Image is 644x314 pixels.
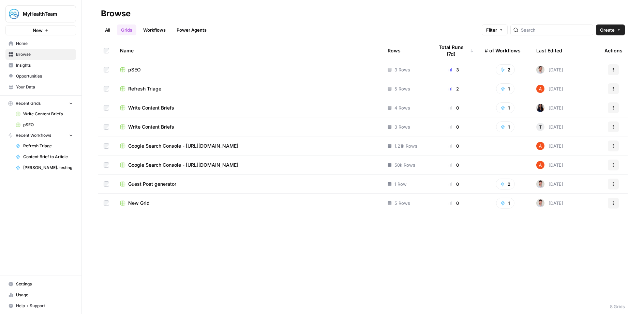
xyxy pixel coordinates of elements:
[5,130,76,141] button: Recent Workflows
[120,85,377,92] a: Refresh Triage
[610,303,625,310] div: 8 Grids
[434,162,474,168] div: 0
[496,83,514,94] button: 1
[5,49,76,60] a: Browse
[434,143,474,149] div: 0
[16,40,73,47] span: Home
[434,41,474,60] div: Total Runs (7d)
[434,104,474,111] div: 0
[536,199,563,207] div: [DATE]
[394,143,417,149] span: 1.21k Rows
[536,41,562,60] div: Last Edited
[5,279,76,290] a: Settings
[434,85,474,92] div: 2
[23,154,73,160] span: Content Brief to Article
[128,162,238,168] span: Google Search Console - [URL][DOMAIN_NAME]
[536,123,563,131] div: [DATE]
[120,143,377,149] a: Google Search Console - [URL][DOMAIN_NAME]
[394,85,410,92] span: 5 Rows
[16,303,73,309] span: Help + Support
[13,119,76,130] a: pSEO
[5,82,76,93] a: Your Data
[120,41,377,60] div: Name
[394,162,415,168] span: 50k Rows
[482,24,508,35] button: Filter
[536,161,563,169] div: [DATE]
[536,199,544,207] img: tdmuw9wfe40fkwq84phcceuazoww
[604,41,623,60] div: Actions
[128,143,238,149] span: Google Search Console - [URL][DOMAIN_NAME]
[496,121,514,132] button: 1
[521,27,590,33] input: Search
[33,27,43,34] span: New
[128,104,174,111] span: Write Content Briefs
[13,151,76,162] a: Content Brief to Article
[13,162,76,173] a: [PERSON_NAME]. testing
[539,123,542,130] span: T
[485,41,521,60] div: # of Workflows
[600,27,615,33] span: Create
[536,66,544,74] img: tdmuw9wfe40fkwq84phcceuazoww
[5,60,76,71] a: Insights
[128,181,176,187] span: Guest Post generator
[120,104,377,111] a: Write Content Briefs
[536,85,563,93] div: [DATE]
[120,162,377,168] a: Google Search Console - [URL][DOMAIN_NAME]
[8,8,20,20] img: MyHealthTeam Logo
[5,25,76,35] button: New
[173,24,211,35] a: Power Agents
[536,104,544,112] img: rox323kbkgutb4wcij4krxobkpon
[16,132,51,138] span: Recent Workflows
[434,181,474,187] div: 0
[394,200,410,206] span: 5 Rows
[16,100,41,106] span: Recent Grids
[120,200,377,206] a: New Grid
[536,161,544,169] img: cje7zb9ux0f2nqyv5qqgv3u0jxek
[596,24,625,35] button: Create
[394,66,410,73] span: 3 Rows
[5,71,76,82] a: Opportunities
[5,290,76,300] a: Usage
[536,142,544,150] img: cje7zb9ux0f2nqyv5qqgv3u0jxek
[496,64,515,75] button: 2
[101,8,131,19] div: Browse
[536,142,563,150] div: [DATE]
[496,102,514,113] button: 1
[496,198,514,209] button: 1
[16,62,73,68] span: Insights
[23,122,73,128] span: pSEO
[128,85,161,92] span: Refresh Triage
[5,38,76,49] a: Home
[23,165,73,171] span: [PERSON_NAME]. testing
[101,24,114,35] a: All
[139,24,170,35] a: Workflows
[536,66,563,74] div: [DATE]
[394,104,410,111] span: 4 Rows
[388,41,401,60] div: Rows
[434,200,474,206] div: 0
[120,123,377,130] a: Write Content Briefs
[128,66,141,73] span: pSEO
[120,66,377,73] a: pSEO
[128,123,174,130] span: Write Content Briefs
[434,123,474,130] div: 0
[5,300,76,311] button: Help + Support
[486,27,497,33] span: Filter
[16,281,73,287] span: Settings
[496,179,515,189] button: 2
[13,141,76,151] a: Refresh Triage
[5,5,76,22] button: Workspace: MyHealthTeam
[120,181,377,187] a: Guest Post generator
[536,104,563,112] div: [DATE]
[23,111,73,117] span: Write Content Briefs
[16,73,73,79] span: Opportunities
[23,143,73,149] span: Refresh Triage
[23,11,64,17] span: MyHealthTeam
[16,292,73,298] span: Usage
[5,98,76,109] button: Recent Grids
[16,84,73,90] span: Your Data
[394,123,410,130] span: 3 Rows
[434,66,474,73] div: 3
[394,181,407,187] span: 1 Row
[536,180,563,188] div: [DATE]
